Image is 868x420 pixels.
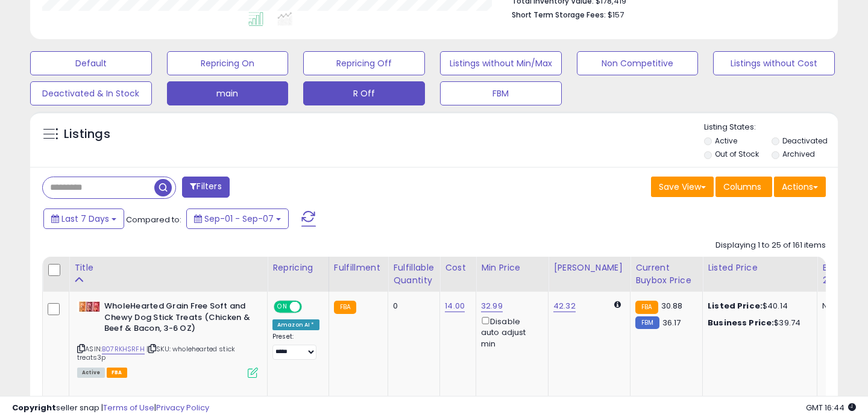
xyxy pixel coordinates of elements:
[822,301,862,312] div: N/A
[272,319,319,330] div: Amazon AI *
[651,177,714,197] button: Save View
[300,302,319,312] span: OFF
[481,300,503,312] a: 32.99
[708,262,812,274] div: Listed Price
[662,317,681,328] span: 36.17
[553,262,625,274] div: [PERSON_NAME]
[393,301,430,312] div: 0
[440,51,562,75] button: Listings without Min/Max
[334,301,356,314] small: FBA
[303,51,425,75] button: Repricing Off
[107,368,127,378] span: FBA
[12,402,56,413] strong: Copyright
[61,213,109,225] span: Last 7 Days
[715,149,759,159] label: Out of Stock
[77,344,235,362] span: | SKU: wholehearted stick treats3p
[635,301,658,314] small: FBA
[445,262,471,274] div: Cost
[708,317,774,328] b: Business Price:
[77,301,258,377] div: ASIN:
[43,208,124,229] button: Last 7 Days
[30,51,152,75] button: Default
[723,181,761,193] span: Columns
[12,403,209,414] div: seller snap | |
[635,316,659,329] small: FBM
[822,262,866,287] div: BB Share 24h.
[393,262,435,287] div: Fulfillable Quantity
[156,402,209,413] a: Privacy Policy
[272,262,324,274] div: Repricing
[715,240,826,251] div: Displaying 1 to 25 of 161 items
[708,301,808,312] div: $40.14
[715,177,772,197] button: Columns
[713,51,835,75] button: Listings without Cost
[806,402,856,413] span: 2025-09-15 16:44 GMT
[577,51,699,75] button: Non Competitive
[481,315,539,349] div: Disable auto adjust min
[272,333,319,360] div: Preset:
[30,81,152,105] button: Deactivated & In Stock
[774,177,826,197] button: Actions
[708,318,808,328] div: $39.74
[553,300,576,312] a: 42.32
[77,368,105,378] span: All listings currently available for purchase on Amazon
[303,81,425,105] button: R Off
[104,301,251,337] b: WholeHearted Grain Free Soft and Chewy Dog Stick Treats (Chicken & Beef & Bacon, 3-6 OZ)
[782,149,815,159] label: Archived
[440,81,562,105] button: FBM
[186,208,289,229] button: Sep-01 - Sep-07
[182,177,229,198] button: Filters
[608,9,624,20] span: $157
[275,302,290,312] span: ON
[704,122,838,133] p: Listing States:
[64,126,110,143] h5: Listings
[445,300,465,312] a: 14.00
[661,300,683,312] span: 30.88
[512,10,606,20] b: Short Term Storage Fees:
[77,301,101,312] img: 41x4M+BhwgL._SL40_.jpg
[708,300,763,312] b: Listed Price:
[74,262,262,274] div: Title
[635,262,697,287] div: Current Buybox Price
[167,81,289,105] button: main
[715,136,737,146] label: Active
[204,213,274,225] span: Sep-01 - Sep-07
[167,51,289,75] button: Repricing On
[782,136,828,146] label: Deactivated
[334,262,383,274] div: Fulfillment
[102,344,145,354] a: B07RKHSRFH
[126,214,181,225] span: Compared to:
[103,402,154,413] a: Terms of Use
[481,262,543,274] div: Min Price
